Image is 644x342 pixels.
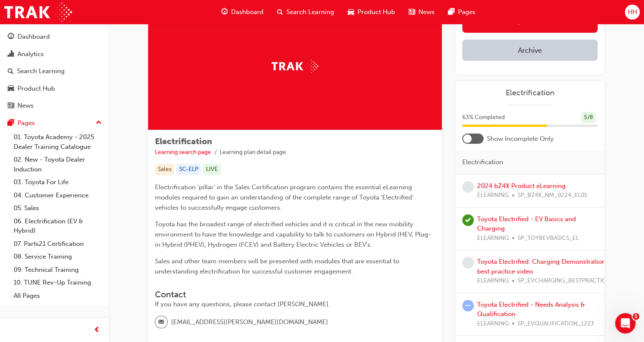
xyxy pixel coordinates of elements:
[94,325,100,336] span: prev-icon
[462,214,474,226] span: learningRecordVerb_PASS-icon
[270,3,341,21] a: search-iconSearch Learning
[477,182,566,190] a: 2024 bZ4X Product eLearning
[627,7,637,17] span: HH
[277,7,283,17] span: search-icon
[462,257,474,268] span: learningRecordVerb_NONE-icon
[17,118,35,128] div: Pages
[462,300,474,311] span: learningRecordVerb_ATTEMPT-icon
[10,250,105,263] a: 08. Service Training
[3,29,105,45] a: Dashboard
[441,3,482,21] a: pages-iconPages
[10,153,105,176] a: 02. New - Toyota Dealer Induction
[518,319,594,329] span: SP_EVQUALIFICATION_1223
[625,5,640,20] button: HH
[10,276,105,289] a: 10. TUNE Rev-Up Training
[477,234,509,243] span: ELEARNING
[3,81,105,97] a: Product Hub
[286,7,334,17] span: Search Learning
[3,63,105,79] a: Search Learning
[462,40,598,61] button: Archive
[518,234,579,243] span: SP_TOYBEVBASICS_EL
[155,183,415,211] span: Electrification 'pillar' in the Sales Certification program contains the essential eLearning modu...
[462,181,474,193] span: learningRecordVerb_NONE-icon
[518,46,542,54] div: Archive
[462,157,503,167] span: Electrification
[17,66,65,76] div: Search Learning
[615,313,635,333] iframe: Intercom live chat
[17,32,50,42] div: Dashboard
[155,164,175,175] div: Sales
[10,215,105,237] a: 06. Electrification (EV & Hybrid)
[581,112,596,123] div: 5 / 8
[477,301,585,318] a: Toyota Electrified - Needs Analysis & Qualification
[477,258,606,275] a: Toyota Electrified: Charging Demonstration best practice video
[518,191,587,200] span: SP_BZ4X_NM_0224_EL01
[518,276,610,286] span: SP_EVCHARGING_BESTPRACTICE
[155,220,431,248] span: Toyota has the broadest range of electrified vehicles and it is critical in the new mobility envi...
[458,7,475,17] span: Pages
[448,7,455,17] span: pages-icon
[10,237,105,251] a: 07. Parts21 Certification
[221,7,228,17] span: guage-icon
[348,7,354,17] span: car-icon
[409,7,415,17] span: news-icon
[8,102,14,110] span: news-icon
[4,3,72,22] img: Trak
[155,257,401,275] span: Sales and other team members will be presented with modules that are essential to understanding e...
[272,60,318,73] img: Trak
[158,317,164,328] span: email-icon
[477,319,509,329] span: ELEARNING
[462,88,598,98] a: Electrification
[10,289,105,302] a: All Pages
[477,276,509,286] span: ELEARNING
[3,98,105,114] a: News
[3,115,105,131] button: Pages
[633,313,639,320] span: 1
[96,117,102,128] span: up-icon
[487,134,554,144] span: Show Incomplete Only
[155,290,435,299] h3: Contact
[10,202,105,215] a: 05. Sales
[220,148,286,157] li: Learning plan detail page
[477,191,509,200] span: ELEARNING
[8,120,14,127] span: pages-icon
[203,164,221,175] div: LIVE
[17,49,44,59] div: Analytics
[8,85,14,93] span: car-icon
[358,7,395,17] span: Product Hub
[3,27,105,115] button: DashboardAnalyticsSearch LearningProduct HubNews
[477,215,576,233] a: Toyota Electrified - EV Basics and Charging
[3,46,105,62] a: Analytics
[341,3,402,21] a: car-iconProduct Hub
[17,101,34,111] div: News
[171,317,328,327] span: [EMAIL_ADDRESS][PERSON_NAME][DOMAIN_NAME]
[10,176,105,189] a: 03. Toyota For Life
[17,84,55,94] div: Product Hub
[155,148,211,156] a: Learning search page
[155,299,435,309] div: If you have any questions, please contact [PERSON_NAME].
[8,33,14,41] span: guage-icon
[215,3,270,21] a: guage-iconDashboard
[418,7,435,17] span: News
[8,51,14,58] span: chart-icon
[8,68,14,75] span: search-icon
[155,137,212,146] span: Electrification
[402,3,441,21] a: news-iconNews
[10,263,105,276] a: 09. Technical Training
[10,189,105,202] a: 04. Customer Experience
[231,7,263,17] span: Dashboard
[10,131,105,153] a: 01. Toyota Academy - 2025 Dealer Training Catalogue
[462,113,505,123] span: 63 % Completed
[176,164,201,175] div: SC-ELP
